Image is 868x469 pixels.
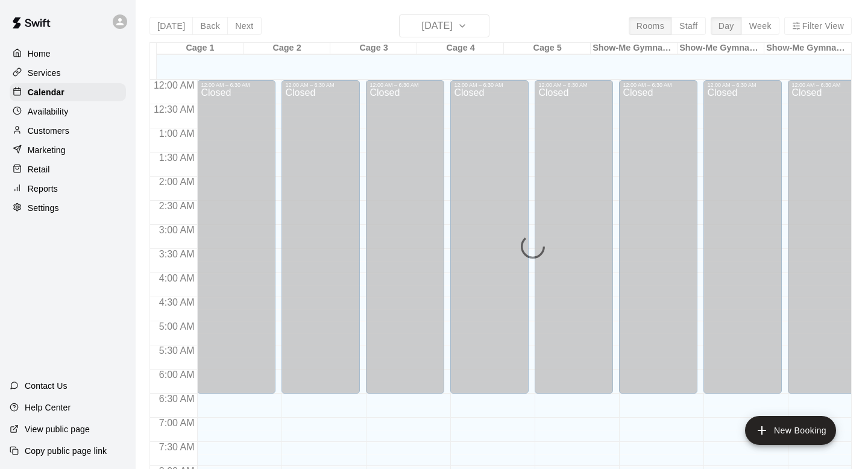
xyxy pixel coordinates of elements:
[156,273,198,283] span: 4:00 AM
[623,88,694,398] div: Closed
[156,442,198,452] span: 7:30 AM
[538,88,609,398] div: Closed
[10,64,126,82] a: Services
[201,82,272,88] div: 12:00 AM – 6:30 AM
[156,249,198,259] span: 3:30 AM
[151,80,198,90] span: 12:00 AM
[156,394,198,404] span: 6:30 AM
[156,418,198,428] span: 7:00 AM
[28,163,50,175] p: Retail
[10,122,126,140] a: Customers
[244,43,330,54] div: Cage 2
[10,83,126,101] a: Calendar
[10,102,126,121] a: Availability
[285,82,356,88] div: 12:00 AM – 6:30 AM
[10,160,126,178] a: Retail
[370,88,441,398] div: Closed
[156,177,198,187] span: 2:00 AM
[28,125,69,137] p: Customers
[156,128,198,139] span: 1:00 AM
[791,88,863,398] div: Closed
[619,80,697,394] div: 12:00 AM – 6:30 AM: Closed
[28,48,51,60] p: Home
[366,80,444,394] div: 12:00 AM – 6:30 AM: Closed
[764,43,851,54] div: Show-Me Gymnastics Cage 3
[788,80,866,394] div: 12:00 AM – 6:30 AM: Closed
[10,180,126,198] a: Reports
[156,225,198,235] span: 3:00 AM
[25,423,90,435] p: View public page
[678,43,764,54] div: Show-Me Gymnastics Cage 2
[157,43,244,54] div: Cage 1
[504,43,591,54] div: Cage 5
[201,88,272,398] div: Closed
[28,144,66,156] p: Marketing
[156,370,198,380] span: 6:00 AM
[10,199,126,217] a: Settings
[623,82,694,88] div: 12:00 AM – 6:30 AM
[791,82,863,88] div: 12:00 AM – 6:30 AM
[25,380,68,392] p: Contact Us
[151,104,198,115] span: 12:30 AM
[28,67,61,79] p: Services
[25,445,107,457] p: Copy public page link
[28,183,58,195] p: Reports
[285,88,356,398] div: Closed
[330,43,417,54] div: Cage 3
[28,86,64,98] p: Calendar
[10,141,126,159] a: Marketing
[745,416,836,445] button: add
[417,43,504,54] div: Cage 4
[538,82,609,88] div: 12:00 AM – 6:30 AM
[707,82,778,88] div: 12:00 AM – 6:30 AM
[281,80,360,394] div: 12:00 AM – 6:30 AM: Closed
[156,297,198,307] span: 4:30 AM
[156,201,198,211] span: 2:30 AM
[703,80,782,394] div: 12:00 AM – 6:30 AM: Closed
[156,321,198,332] span: 5:00 AM
[25,401,71,414] p: Help Center
[10,45,126,63] a: Home
[591,43,678,54] div: Show-Me Gymnastics Cage 1
[535,80,613,394] div: 12:00 AM – 6:30 AM: Closed
[454,88,525,398] div: Closed
[197,80,275,394] div: 12:00 AM – 6:30 AM: Closed
[450,80,529,394] div: 12:00 AM – 6:30 AM: Closed
[707,88,778,398] div: Closed
[370,82,441,88] div: 12:00 AM – 6:30 AM
[28,105,69,118] p: Availability
[156,153,198,163] span: 1:30 AM
[454,82,525,88] div: 12:00 AM – 6:30 AM
[156,345,198,356] span: 5:30 AM
[28,202,59,214] p: Settings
